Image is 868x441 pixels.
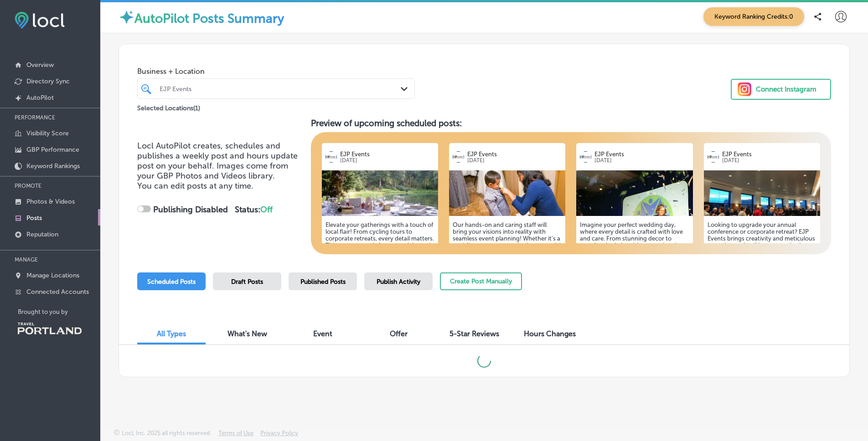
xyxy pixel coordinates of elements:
a: Terms of Use [218,430,253,441]
p: [DATE] [340,158,434,164]
div: Connect Instagram [756,82,816,96]
span: Publish Activity [377,278,420,286]
img: logo [708,151,719,163]
p: Reputation [26,231,58,238]
span: Business + Location [137,67,415,76]
img: Travel Portland [18,323,82,334]
h5: Elevate your gatherings with a touch of local flair! From cycling tours to corporate retreats, ev... [325,221,434,297]
strong: Publishing Disabled [153,205,228,215]
img: autopilot-icon [119,9,134,25]
span: What's New [227,329,267,338]
img: fda3e92497d09a02dc62c9cd864e3231.png [15,12,65,29]
img: 1629438208image_62b262d2-e0a1-4f21-b9d1-593f54e2440b.jpg [322,170,438,216]
label: AutoPilot Posts Summary [134,11,284,26]
p: EJP Events [467,151,562,158]
p: EJP Events [722,151,816,158]
p: Selected Locations ( 1 ) [137,101,200,112]
p: AutoPilot [26,94,54,102]
img: 172835516738cefc04-d34d-43cc-a9ab-fd8b400cb0db_2024-10-07.jpg [704,170,820,216]
img: 1629438193image_276a8de6-b0e3-483a-ae80-a0af15d9c6fa.jpg [449,170,565,216]
p: Manage Locations [26,272,79,279]
p: GBP Performance [26,146,79,154]
img: logo [453,151,464,163]
p: [DATE] [594,158,689,164]
p: EJP Events [594,151,689,158]
span: Event [313,329,332,338]
span: Offer [390,329,408,338]
span: Draft Posts [231,278,263,286]
p: Directory Sync [26,77,70,85]
h5: Imagine your perfect wedding day, where every detail is crafted with love and care. From stunning... [580,221,689,297]
p: Brought to you by [18,308,100,315]
p: Posts [26,214,42,222]
span: Off [260,205,273,215]
button: Connect Instagram [731,79,831,100]
p: Overview [26,61,54,69]
p: Locl, Inc. 2025 all rights reserved. [122,430,212,436]
div: EJP Events [160,85,402,92]
span: Published Posts [300,278,346,286]
span: 5-Star Reviews [449,329,499,338]
h5: Looking to upgrade your annual conference or corporate retreat? EJP Events brings creativity and ... [708,221,816,297]
strong: Status: [235,205,273,215]
p: Photos & Videos [26,198,75,205]
h5: Our hands-on and caring staff will bring your visions into reality with seamless event planning! ... [453,221,562,310]
p: EJP Events [340,151,434,158]
span: Scheduled Posts [147,278,196,286]
img: logo [325,151,337,163]
span: Locl AutoPilot creates, schedules and publishes a weekly post and hours update post on your behal... [137,141,298,181]
img: 1629438212image_098b6128-b95c-47e5-b3c0-74fe2534bfe8.jpg [576,170,692,216]
p: Connected Accounts [26,288,89,296]
span: Keyword Ranking Credits: 0 [703,7,804,26]
button: Create Post Manually [440,272,522,290]
a: Privacy Policy [260,430,298,441]
span: All Types [157,329,186,338]
span: Hours Changes [524,329,576,338]
p: Keyword Rankings [26,162,80,170]
p: [DATE] [722,158,816,164]
p: [DATE] [467,158,562,164]
h3: Preview of upcoming scheduled posts: [311,118,832,128]
span: You can edit posts at any time. [137,181,253,191]
img: logo [580,151,591,163]
p: Visibility Score [26,129,69,137]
